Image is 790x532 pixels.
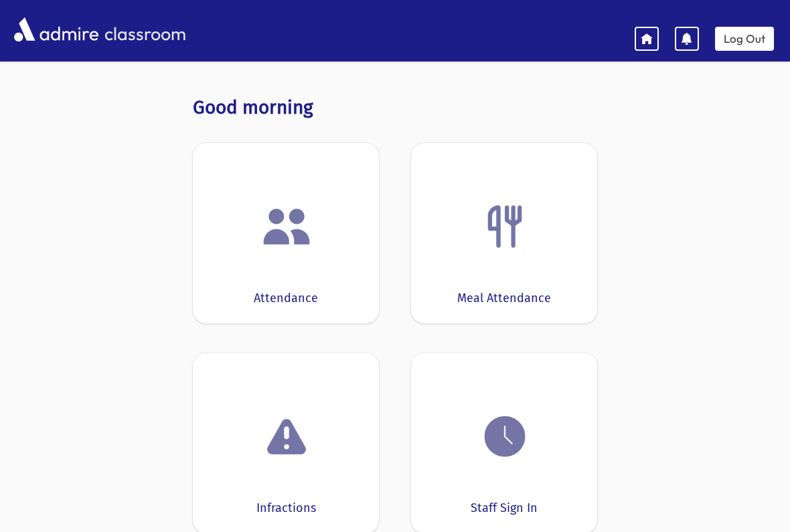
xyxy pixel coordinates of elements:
a: Log Out [715,27,774,51]
span: classroom [102,12,186,47]
h3: Good morning [193,96,597,119]
img: AdmirePro [11,14,102,45]
img: exclamation.png [261,414,312,464]
img: clock.png [479,411,530,462]
img: users.png [261,201,312,252]
div: Infractions [256,499,316,517]
div: Meal Attendance [457,289,551,307]
img: Fork.png [479,201,530,252]
div: Staff Sign In [471,499,538,517]
div: Attendance [254,289,318,307]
